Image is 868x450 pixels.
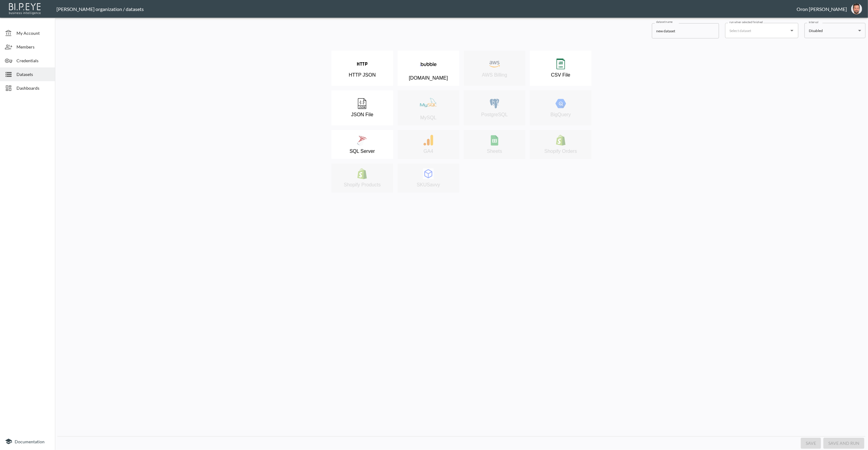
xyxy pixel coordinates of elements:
img: shopify orders [555,135,566,146]
p: CSV File [551,72,570,78]
img: google analytics [423,135,434,146]
button: postgres iconPostgreSQL [464,90,526,125]
p: [DOMAIN_NAME] [409,75,448,81]
p: Shopify Products [344,182,381,188]
img: big query icon [555,98,566,109]
button: csv iconCSV File [530,51,591,86]
div: [PERSON_NAME] organization / datasets [56,6,797,12]
img: http icon [357,59,367,69]
img: awsBilling icon [489,59,500,69]
img: bubble.io icon [420,56,437,72]
img: postgres icon [489,98,500,109]
button: json iconJSON File [331,90,393,125]
p: AWS Billing [482,72,507,78]
img: f7df4f0b1e237398fe25aedd0497c453 [851,3,862,14]
div: Oron [PERSON_NAME] [797,6,847,12]
p: BigQuery [551,112,571,117]
img: shopify products [357,168,367,179]
button: shopify ordersShopify Orders [530,130,591,159]
p: Shopify Orders [544,149,577,154]
label: interval [809,20,819,24]
a: Documentation [5,438,50,445]
img: google sheets [489,135,500,146]
img: mssql icon [357,135,367,146]
button: SKUSavvySKUSavvy [398,164,459,193]
button: awsBilling iconAWS Billing [464,51,526,86]
div: Disabled [809,27,856,34]
label: dataset name [656,20,673,24]
button: google sheetsSheets [464,130,526,159]
img: mysql icon [420,95,437,112]
span: My Account [16,30,50,36]
span: Dashboards [16,85,50,91]
button: big query iconBigQuery [530,90,591,125]
button: oron@bipeye.com [847,2,866,16]
span: Datasets [16,71,50,77]
span: Documentation [15,439,45,444]
button: Open [788,26,796,35]
p: SQL Server [349,149,375,154]
p: MySQL [420,115,436,121]
button: bubble.io icon[DOMAIN_NAME] [398,51,459,86]
p: JSON File [351,112,373,117]
p: GA4 [424,149,433,154]
label: run when selected finished [729,20,763,24]
img: json icon [357,98,367,109]
img: bipeye-logo [8,2,43,15]
p: PostgreSQL [481,112,508,117]
span: Credentials [16,57,50,64]
p: HTTP JSON [349,72,376,78]
img: csv icon [555,59,566,69]
button: http iconHTTP JSON [331,51,393,86]
p: Sheets [487,149,502,154]
button: mysql iconMySQL [398,90,459,125]
button: mssql iconSQL Server [331,130,393,159]
input: Select dataset [728,26,787,35]
img: SKUSavvy [423,168,434,179]
button: shopify productsShopify Products [331,164,393,193]
p: SKUSavvy [417,182,440,188]
span: Members [16,44,50,50]
button: google analyticsGA4 [398,130,459,159]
